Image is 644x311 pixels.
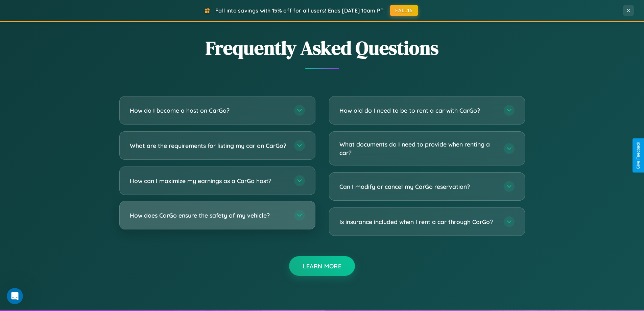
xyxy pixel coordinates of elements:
[130,106,287,115] h3: How do I become a host on CarGo?
[339,106,497,115] h3: How old do I need to be to rent a car with CarGo?
[130,141,287,150] h3: What are the requirements for listing my car on CarGo?
[339,218,497,226] h3: Is insurance included when I rent a car through CarGo?
[119,35,525,61] h2: Frequently Asked Questions
[215,7,385,14] span: Fall into savings with 15% off for all users! Ends [DATE] 10am PT.
[7,288,23,304] iframe: Intercom live chat
[339,140,497,157] h3: What documents do I need to provide when renting a car?
[390,5,418,16] button: FALL15
[289,256,355,276] button: Learn More
[130,177,287,185] h3: How can I maximize my earnings as a CarGo host?
[636,142,641,169] div: Give Feedback
[130,211,287,220] h3: How does CarGo ensure the safety of my vehicle?
[339,182,497,191] h3: Can I modify or cancel my CarGo reservation?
